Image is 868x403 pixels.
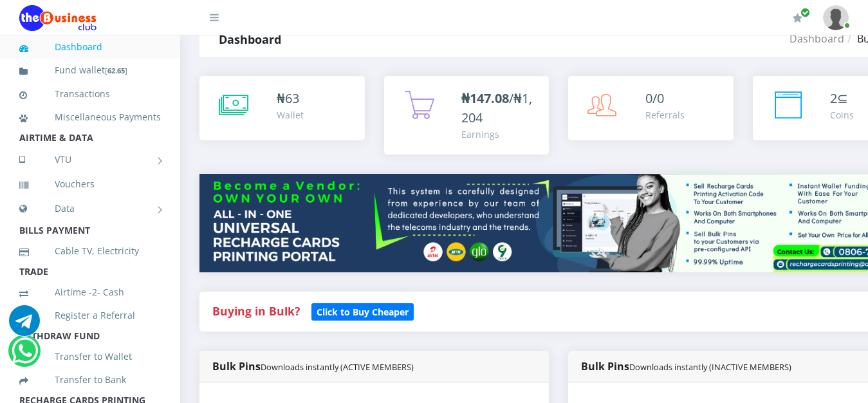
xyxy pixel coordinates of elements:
small: [ ] [105,66,127,75]
span: Renew/Upgrade Subscription [800,8,810,17]
a: Register a Referral [19,301,161,330]
span: 2 [830,89,837,107]
b: Click to Buy Cheaper [317,306,409,318]
a: Transfer to Wallet [19,342,161,371]
a: ₦63 Wallet [199,76,365,140]
a: 0/0 Referrals [568,76,734,140]
a: Chat for support [9,315,40,336]
div: ₦ [277,89,304,108]
strong: Dashboard [219,32,281,47]
a: Fund wallet[62.65] [19,55,161,86]
b: ₦147.08 [461,89,509,107]
a: Click to Buy Cheaper [311,303,414,319]
a: Vouchers [19,169,161,199]
a: Chat for support [12,345,38,366]
strong: Bulk Pins [212,359,414,373]
a: ₦147.08/₦1,204 Earnings [384,76,549,155]
a: VTU [19,144,161,176]
div: Referrals [645,108,685,122]
a: Transfer to Bank [19,365,161,395]
a: Miscellaneous Payments [19,102,161,132]
div: ⊆ [830,89,854,108]
span: 63 [285,89,299,107]
a: Airtime -2- Cash [19,277,161,307]
a: Transactions [19,79,161,109]
span: 0/0 [645,89,664,107]
i: Renew/Upgrade Subscription [793,13,802,23]
div: Coins [830,108,854,122]
img: User [823,5,849,30]
strong: Buying in Bulk? [212,303,300,319]
small: Downloads instantly (INACTIVE MEMBERS) [629,361,791,373]
div: Earnings [461,127,537,141]
div: Wallet [277,108,304,122]
img: Logo [19,5,97,31]
span: /₦1,204 [461,89,532,126]
small: Downloads instantly (ACTIVE MEMBERS) [261,361,414,373]
a: Dashboard [790,32,844,46]
b: 62.65 [107,66,125,75]
strong: Bulk Pins [581,359,791,373]
a: Dashboard [19,32,161,62]
a: Cable TV, Electricity [19,236,161,266]
a: Data [19,192,161,225]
